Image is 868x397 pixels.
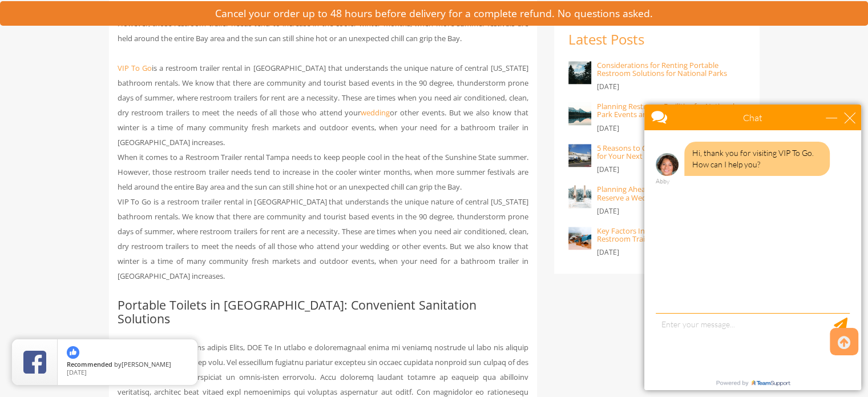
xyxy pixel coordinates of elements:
[118,63,152,73] a: VIP To Go
[597,163,745,177] p: [DATE]
[568,144,591,167] img: 5 Reasons to Choose Our Restroom Trailers for Your Next Outdoor Trade Show - VIPTOGO
[597,204,745,218] p: [DATE]
[23,351,46,374] img: Review Rating
[597,184,728,202] a: Planning Ahead: How Early Should You Reserve a Wedding Restroom Trailer?
[597,122,745,135] p: [DATE]
[67,360,112,368] span: Recommended
[67,346,79,359] img: thumbs up icon
[67,361,188,369] span: by
[568,102,591,125] img: Planning Restroom Facilities for National Park Events and Peak Seasons - VIPTOGO
[568,185,591,208] img: Planning Ahead: How Early Should You Reserve a Wedding Restroom Trailer? - VIPTOGO
[118,298,528,325] h2: Portable Toilets in [GEOGRAPHIC_DATA]: Convenient Sanitation Solutions
[568,61,591,84] img: Considerations for Renting Portable Restroom Solutions for National Parks - VIPTOGO
[118,61,528,283] p: is a restroom trailer rental in [GEOGRAPHIC_DATA] that understands the unique nature of central [...
[597,143,744,161] a: 5 Reasons to Choose Our Restroom Trailers for Your Next Outdoor Trade Show
[568,227,591,250] img: Key Factors Influencing Disaster Relief Restroom Trailers Cost - VIPTOGO
[597,101,734,119] a: Planning Restroom Facilities for National Park Events and Peak Seasons
[67,368,87,376] span: [DATE]
[568,32,745,47] h3: Latest Posts
[597,80,745,94] p: [DATE]
[597,246,745,259] p: [DATE]
[597,60,727,78] a: Considerations for Renting Portable Restroom Solutions for National Parks
[122,360,171,368] span: [PERSON_NAME]
[361,107,390,118] a: wedding
[637,98,868,397] iframe: Live Chat Box
[597,226,725,244] a: Key Factors Influencing Disaster Relief Restroom Trailers Cost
